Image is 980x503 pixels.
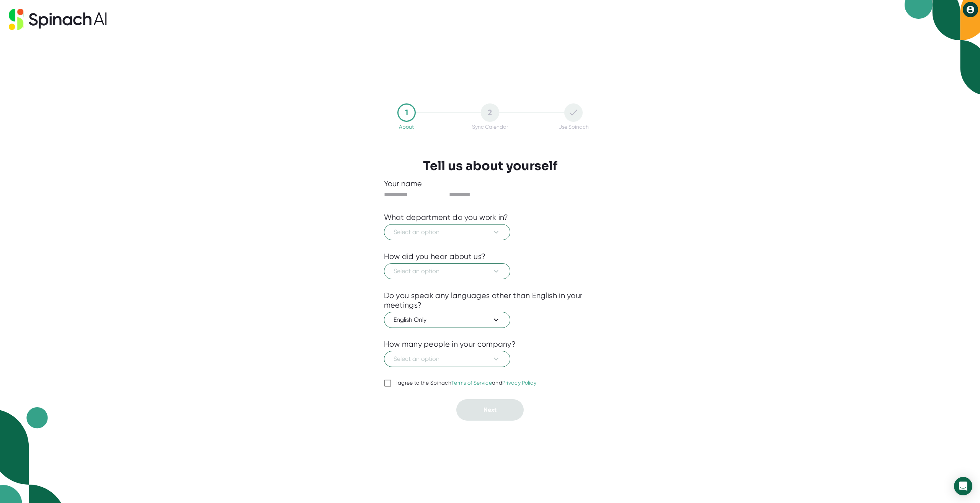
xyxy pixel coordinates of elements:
[384,291,596,310] div: Do you speak any languages other than English in your meetings?
[423,159,557,173] h3: Tell us about yourself
[384,224,510,240] button: Select an option
[472,124,508,130] div: Sync Calendar
[384,351,510,367] button: Select an option
[954,477,972,495] div: Open Intercom Messenger
[394,267,501,276] span: Select an option
[384,339,516,349] div: How many people in your company?
[456,399,524,421] button: Next
[384,252,486,261] div: How did you hear about us?
[384,263,510,279] button: Select an option
[394,354,501,364] span: Select an option
[451,380,492,386] a: Terms of Service
[397,103,416,122] div: 1
[384,312,510,328] button: English Only
[481,103,499,122] div: 2
[384,213,508,222] div: What department do you work in?
[559,124,589,130] div: Use Spinach
[384,179,596,188] div: Your name
[483,406,497,413] span: Next
[399,124,414,130] div: About
[395,380,537,387] div: I agree to the Spinach and
[394,228,501,237] span: Select an option
[394,315,501,324] span: English Only
[502,380,536,386] a: Privacy Policy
